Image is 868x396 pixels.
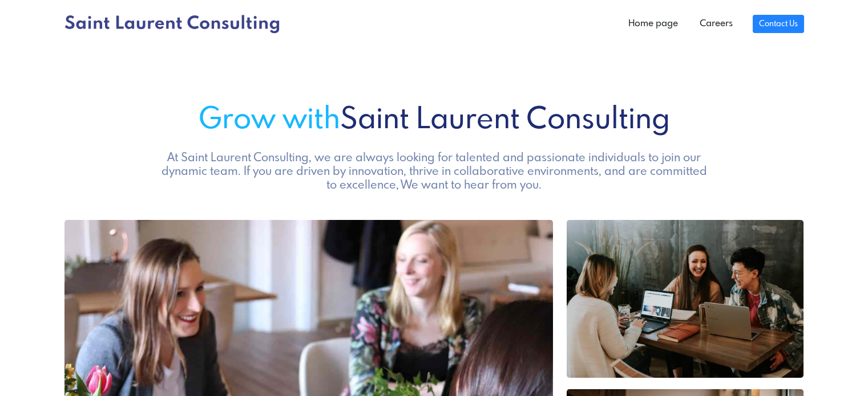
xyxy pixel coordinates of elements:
a: Careers [689,13,744,35]
h1: Saint Laurent Consulting [64,103,804,138]
h5: At Saint Laurent Consulting, we are always looking for talented and passionate individuals to joi... [157,152,712,193]
a: Home page [617,13,689,35]
span: Grow with [199,105,340,135]
a: Contact Us [753,15,804,33]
